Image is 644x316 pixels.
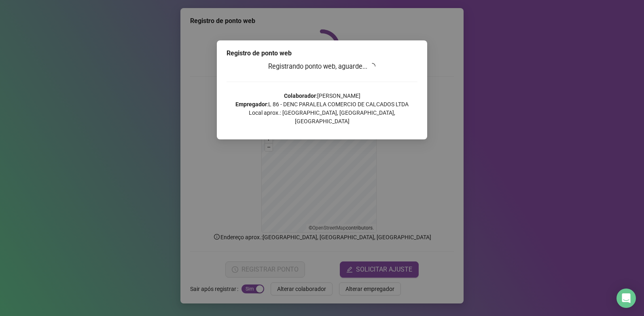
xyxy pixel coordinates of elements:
[227,61,417,72] h3: Registrando ponto web, aguarde...
[284,93,316,99] strong: Colaborador
[616,289,636,308] div: Open Intercom Messenger
[227,48,417,58] div: Registro de ponto web
[369,63,376,70] span: loading
[235,101,267,107] strong: Empregador
[227,92,417,126] p: : [PERSON_NAME] : L 86 - DENC PARALELA COMERCIO DE CALCADOS LTDA Local aprox.: [GEOGRAPHIC_DATA],...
